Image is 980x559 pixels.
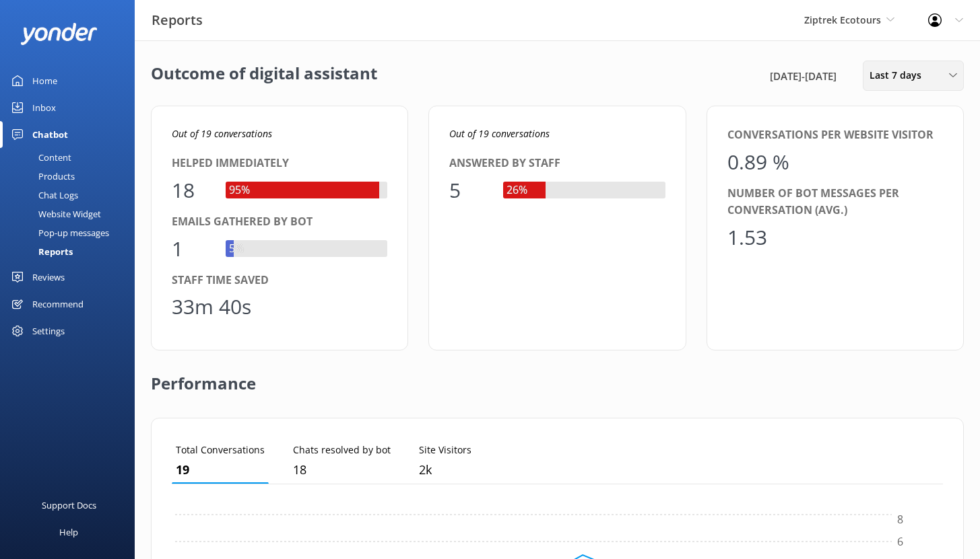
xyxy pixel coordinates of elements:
div: Recommend [32,291,84,318]
div: 1 [172,233,212,265]
div: Pop-up messages [8,223,109,242]
i: Out of 19 conversations [449,127,550,140]
div: Emails gathered by bot [172,213,387,231]
div: 0.89 % [727,146,789,178]
div: Conversations per website visitor [727,126,943,144]
span: [DATE] - [DATE] [770,68,837,84]
p: 18 [293,460,391,480]
div: Help [59,519,78,546]
div: 1.53 [727,221,768,254]
div: 26% [503,182,531,199]
a: Chat Logs [8,186,135,204]
div: Inbox [32,94,56,121]
p: 2,141 [419,460,471,480]
div: Staff time saved [172,272,387,289]
a: Pop-up messages [8,223,135,242]
div: 5% [226,240,247,258]
i: Out of 19 conversations [172,127,272,140]
a: Reports [8,242,135,261]
h2: Outcome of digital assistant [151,61,377,91]
div: Chat Logs [8,186,78,204]
div: Answered by staff [449,155,665,172]
div: Number of bot messages per conversation (avg.) [727,185,943,219]
div: Settings [32,318,65,344]
a: Products [8,167,135,186]
img: yonder-white-logo.png [20,23,98,45]
div: Home [32,67,57,94]
div: Helped immediately [172,155,387,172]
a: Content [8,148,135,167]
p: Site Visitors [419,443,471,457]
div: 5 [449,174,490,207]
p: 19 [176,460,265,480]
div: 95% [226,182,253,199]
div: Reports [8,242,73,261]
div: 18 [172,174,212,207]
span: Ziptrek Ecotours [804,13,881,26]
div: Support Docs [42,492,96,519]
div: Reviews [32,264,65,291]
div: Website Widget [8,204,101,223]
tspan: 8 [897,513,903,527]
span: Last 7 days [870,68,929,83]
h3: Reports [152,9,203,31]
tspan: 6 [897,534,903,549]
div: Products [8,167,75,186]
h2: Performance [151,350,256,404]
p: Total Conversations [176,443,265,457]
div: Chatbot [32,121,68,148]
div: 33m 40s [172,291,251,323]
p: Chats resolved by bot [293,443,391,457]
a: Website Widget [8,204,135,223]
div: Content [8,148,71,167]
